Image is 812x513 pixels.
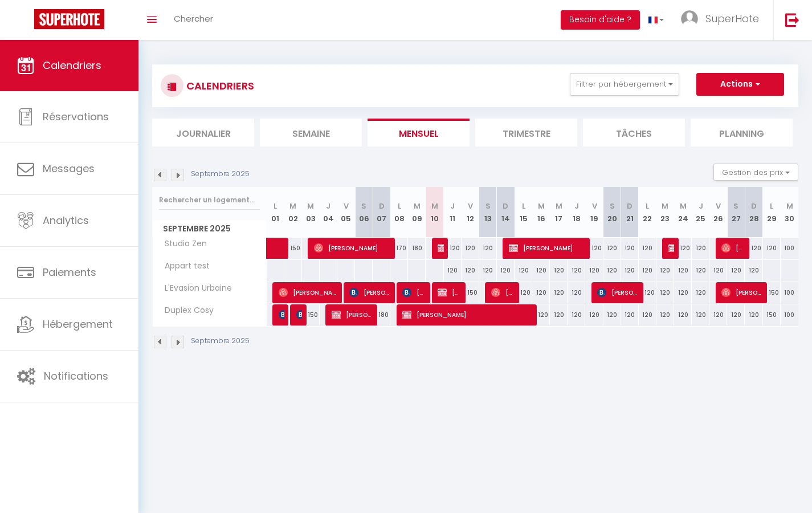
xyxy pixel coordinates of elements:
span: Calendriers [43,58,101,72]
div: 150 [302,304,320,325]
span: [PERSON_NAME] [438,282,461,303]
th: 07 [373,187,390,238]
th: 08 [390,187,408,238]
button: Actions [696,73,784,96]
div: 120 [745,260,762,281]
div: 120 [444,238,462,259]
div: 150 [763,304,781,325]
abbr: V [716,201,721,211]
div: 100 [781,238,798,259]
abbr: D [627,201,633,211]
div: 120 [479,238,497,259]
abbr: M [289,201,296,211]
abbr: L [398,201,401,211]
p: Septembre 2025 [191,336,250,347]
div: 120 [639,282,656,303]
div: 120 [585,260,603,281]
div: 120 [479,260,497,281]
div: 120 [585,304,603,325]
th: 02 [284,187,302,238]
span: [PERSON_NAME] [721,237,745,259]
span: Patureau Léa [279,304,284,325]
th: 05 [337,187,355,238]
abbr: V [592,201,597,211]
div: 120 [532,304,550,325]
abbr: M [662,201,668,211]
th: 16 [532,187,550,238]
button: Filtrer par hébergement [570,73,679,96]
span: [PERSON_NAME] [402,304,532,325]
img: ... [681,10,698,27]
div: 100 [781,282,798,303]
abbr: D [751,201,757,211]
div: 120 [462,260,479,281]
div: 120 [709,304,727,325]
abbr: L [522,201,525,211]
div: 120 [656,282,674,303]
th: 13 [479,187,497,238]
span: [PERSON_NAME] [509,237,585,259]
span: [PERSON_NAME] [438,237,443,259]
div: 170 [390,238,408,259]
th: 06 [355,187,373,238]
th: 28 [745,187,762,238]
div: 120 [727,304,745,325]
button: Gestion des prix [713,164,798,181]
abbr: V [468,201,473,211]
abbr: L [274,201,277,211]
span: [PERSON_NAME] [402,282,426,303]
li: Semaine [260,119,362,146]
div: 120 [656,304,674,325]
div: 120 [568,304,585,325]
span: Analytics [43,213,89,227]
abbr: J [574,201,579,211]
span: [PERSON_NAME] [597,282,638,303]
div: 120 [550,282,568,303]
th: 23 [656,187,674,238]
span: Chercher [174,13,213,25]
input: Rechercher un logement... [159,190,260,210]
div: 120 [568,282,585,303]
h3: CALENDRIERS [183,73,254,99]
div: 120 [727,260,745,281]
div: 120 [497,260,515,281]
abbr: D [503,201,508,211]
abbr: S [361,201,366,211]
th: 21 [621,187,639,238]
li: Trimestre [475,119,577,146]
th: 09 [408,187,426,238]
span: Réservations [43,109,109,124]
div: 180 [408,238,426,259]
span: Paiements [43,265,96,279]
div: 150 [763,282,781,303]
div: 100 [781,304,798,325]
span: Appart test [154,260,213,272]
div: 120 [532,260,550,281]
th: 10 [426,187,443,238]
div: 120 [709,260,727,281]
button: Ouvrir le widget de chat LiveChat [9,5,43,39]
div: 120 [745,238,762,259]
span: Studio Zen [154,238,210,250]
abbr: J [450,201,455,211]
span: [PERSON_NAME] [491,282,515,303]
abbr: S [485,201,491,211]
abbr: V [344,201,349,211]
div: 120 [568,260,585,281]
span: L'Evasion Urbaine [154,282,235,295]
span: [PERSON_NAME] [279,282,337,303]
div: 120 [763,238,781,259]
th: 04 [320,187,337,238]
div: 180 [373,304,390,325]
div: 120 [674,304,692,325]
div: 120 [550,304,568,325]
th: 11 [444,187,462,238]
abbr: S [610,201,615,211]
div: 120 [621,238,639,259]
div: 120 [444,260,462,281]
img: Super Booking [34,9,104,29]
th: 15 [515,187,532,238]
abbr: M [307,201,314,211]
th: 14 [497,187,515,238]
abbr: M [538,201,545,211]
